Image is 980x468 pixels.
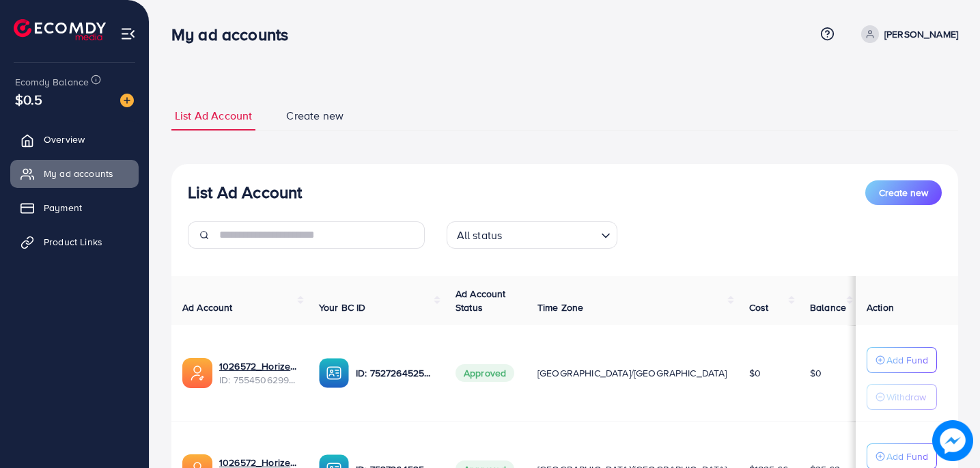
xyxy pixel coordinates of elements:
div: Search for option [447,221,617,249]
span: List Ad Account [175,108,252,124]
img: ic-ba-acc.ded83a64.svg [319,358,349,388]
a: Overview [10,126,139,153]
span: All status [454,225,505,245]
a: [PERSON_NAME] [856,25,958,43]
input: Search for option [506,223,595,245]
img: image [932,420,973,461]
span: Action [867,301,894,314]
span: Create new [879,186,928,199]
span: Ad Account Status [456,287,506,314]
button: Add Fund [867,347,937,373]
span: Payment [44,201,82,215]
span: Time Zone [537,301,583,314]
span: ID: 7554506299057422337 [219,373,297,387]
span: Create new [286,108,344,124]
span: Ecomdy Balance [15,75,89,89]
p: Add Fund [886,352,928,368]
a: Product Links [10,228,139,256]
span: Cost [749,301,769,314]
a: Payment [10,194,139,221]
p: Add Fund [886,448,928,465]
span: Overview [44,133,85,146]
a: My ad accounts [10,160,139,187]
p: [PERSON_NAME] [884,26,958,42]
h3: My ad accounts [171,25,299,44]
span: My ad accounts [44,167,113,180]
a: 1026572_Horizen 2.0_1758920628520 [219,359,297,373]
img: ic-ads-acc.e4c84228.svg [182,358,212,388]
button: Create new [865,180,942,205]
h3: List Ad Account [188,182,302,202]
span: $0 [810,366,822,380]
img: image [120,94,134,107]
button: Withdraw [867,384,937,410]
span: Approved [456,364,514,382]
span: Balance [810,301,846,314]
img: menu [120,26,136,42]
span: Product Links [44,235,102,249]
span: Your BC ID [319,301,366,314]
span: [GEOGRAPHIC_DATA]/[GEOGRAPHIC_DATA] [537,366,727,380]
span: $0 [749,366,761,380]
p: ID: 7527264525683523602 [356,365,434,381]
span: Ad Account [182,301,233,314]
span: $0.5 [15,90,43,109]
p: Withdraw [886,389,926,405]
div: <span class='underline'>1026572_Horizen 2.0_1758920628520</span></br>7554506299057422337 [219,359,297,387]
img: logo [14,19,106,40]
